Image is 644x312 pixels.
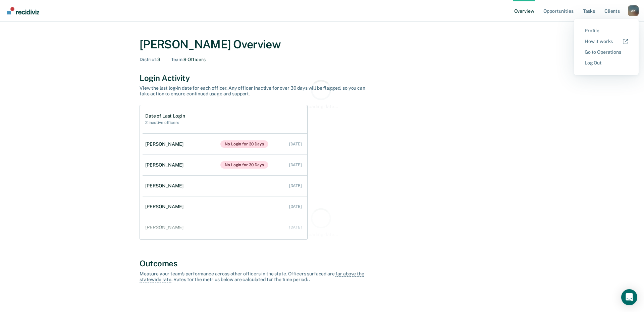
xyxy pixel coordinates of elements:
[585,28,628,34] a: Profile
[306,104,338,109] div: Loading data...
[140,271,364,282] span: far above the statewide rate
[289,225,302,230] div: [DATE]
[145,120,185,125] h2: 2 inactive officers
[628,5,639,16] div: A K
[140,271,374,282] div: Measure your team’s performance across other officer s in the state. Officer s surfaced are . Rat...
[171,57,183,62] span: Team :
[7,7,39,14] img: Recidiviz
[140,259,504,268] div: Outcomes
[145,204,186,210] div: [PERSON_NAME]
[220,161,268,169] span: No Login for 30 Days
[220,140,268,148] span: No Login for 30 Days
[289,204,302,209] div: [DATE]
[145,225,186,230] div: [PERSON_NAME]
[140,38,504,51] div: [PERSON_NAME] Overview
[140,57,157,62] span: District :
[628,5,639,16] button: Profile dropdown button
[140,57,160,62] div: 3
[143,218,307,237] a: [PERSON_NAME] [DATE]
[289,163,302,167] div: [DATE]
[143,197,307,216] a: [PERSON_NAME] [DATE]
[143,176,307,195] a: [PERSON_NAME] [DATE]
[145,113,185,119] h1: Date of Last Login
[574,19,639,75] div: Profile menu
[171,57,206,62] div: 9 Officers
[140,85,374,97] div: View the last log-in date for each officer. Any officer inactive for over 30 days will be flagged...
[585,49,628,55] a: Go to Operations
[585,60,628,66] a: Log Out
[145,141,186,147] div: [PERSON_NAME]
[145,183,186,189] div: [PERSON_NAME]
[621,289,637,305] div: Open Intercom Messenger
[289,142,302,146] div: [DATE]
[143,134,307,154] a: [PERSON_NAME]No Login for 30 Days [DATE]
[143,154,307,175] a: [PERSON_NAME]No Login for 30 Days [DATE]
[585,39,628,44] a: How it works
[289,183,302,188] div: [DATE]
[145,162,186,168] div: [PERSON_NAME]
